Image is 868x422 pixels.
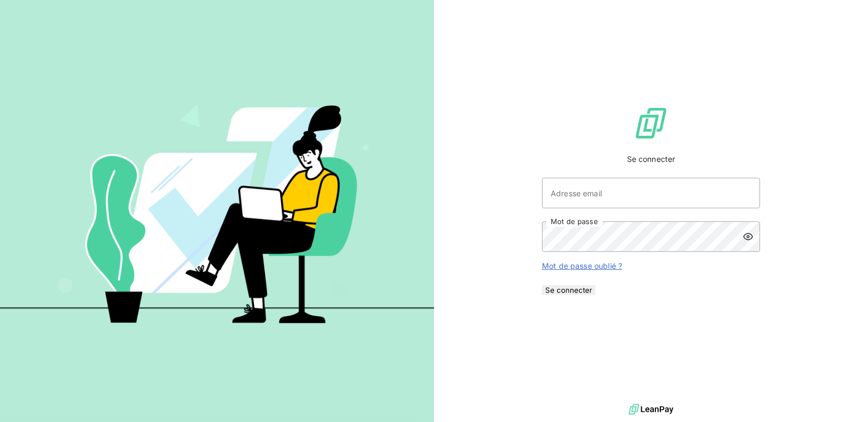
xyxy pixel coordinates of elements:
input: placeholder [542,178,760,208]
img: logo [629,401,673,418]
img: Logo LeanPay [634,106,668,141]
a: Mot de passe oublié ? [542,261,622,270]
span: Se connecter [627,154,676,165]
button: Se connecter [542,285,595,295]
